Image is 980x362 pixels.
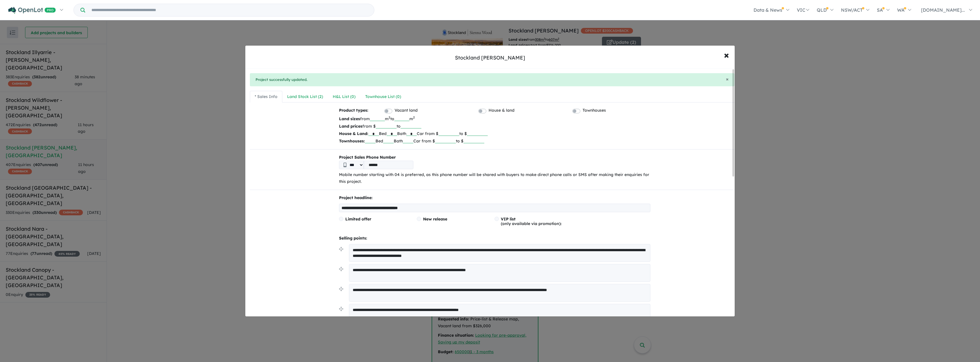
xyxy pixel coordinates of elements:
span: New release [423,216,447,222]
span: × [724,49,729,61]
b: Product types: [339,107,368,115]
span: (only available via promotion): [501,216,562,226]
div: Stockland [PERSON_NAME] [455,54,525,62]
label: Townhouses [583,107,606,114]
span: VIP list [501,216,516,222]
p: Bed Bath Car from $ to $ [339,137,650,145]
div: Land Stock List ( 2 ) [287,93,323,100]
button: Close [726,77,729,82]
b: Project Sales Phone Number [339,154,650,161]
p: Project headline: [339,195,650,201]
img: Openlot PRO Logo White [8,7,56,14]
span: × [726,76,729,82]
div: * Sales Info [255,93,277,100]
div: Project successfully updated. [250,73,734,86]
p: from $ to [339,122,650,130]
span: [DOMAIN_NAME]... [921,7,965,13]
div: H&L List ( 0 ) [333,93,356,100]
sup: 2 [413,115,415,119]
input: Try estate name, suburb, builder or developer [86,4,373,16]
p: from m to m [339,115,650,122]
span: Limited offer [345,216,371,222]
label: Vacant land [395,107,418,114]
img: Phone icon [344,163,346,167]
p: Bed Bath Car from $ to $ [339,130,650,137]
div: Townhouse List ( 0 ) [365,93,401,100]
b: Land sizes [339,116,360,121]
b: House & Land: [339,131,368,136]
p: Mobile number starting with 04 is preferred, as this phone number will be shared with buyers to m... [339,171,650,185]
p: Selling points: [339,235,650,242]
label: House & land [489,107,514,114]
img: drag.svg [339,247,343,251]
img: drag.svg [339,287,343,291]
sup: 2 [389,115,390,119]
img: drag.svg [339,267,343,271]
b: Land prices [339,124,362,129]
img: drag.svg [339,307,343,311]
b: Townhouses: [339,138,365,144]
